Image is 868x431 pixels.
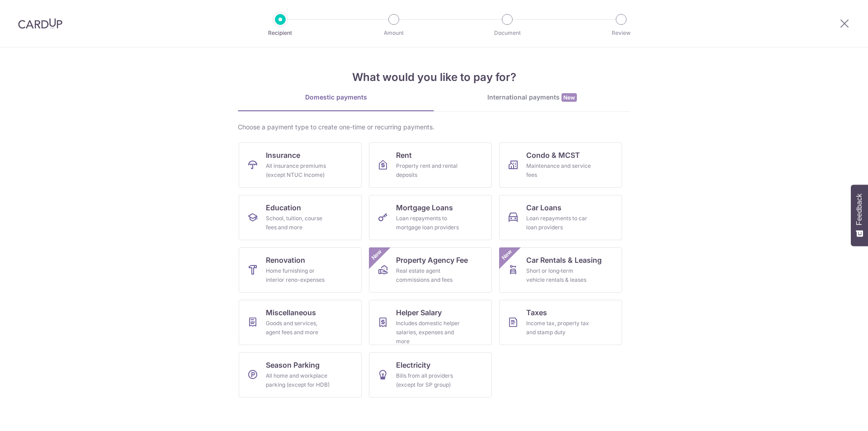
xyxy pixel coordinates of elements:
span: New [561,93,577,102]
a: RenovationHome furnishing or interior reno-expenses [239,247,362,293]
span: Condo & MCST [526,150,580,161]
div: All home and workplace parking (except for HDB) [266,371,331,389]
div: Loan repayments to car loan providers [526,214,591,232]
a: RentProperty rent and rental deposits [369,142,492,188]
span: Renovation [266,255,305,265]
a: Car Rentals & LeasingShort or long‑term vehicle rentals & leasesNew [499,247,622,293]
span: Property Agency Fee [396,255,468,265]
p: Amount [360,28,427,38]
span: Helper Salary [396,307,442,318]
span: Car Rentals & Leasing [526,255,602,265]
span: Rent [396,150,412,161]
a: Helper SalaryIncludes domestic helper salaries, expenses and more [369,300,492,345]
div: Domestic payments [238,93,434,102]
a: Property Agency FeeReal estate agent commissions and feesNew [369,247,492,293]
span: Miscellaneous [266,307,316,318]
span: Feedback [855,194,863,225]
div: International payments [434,93,630,102]
a: Mortgage LoansLoan repayments to mortgage loan providers [369,195,492,240]
a: Condo & MCSTMaintenance and service fees [499,142,622,188]
a: ElectricityBills from all providers (except for SP group) [369,352,492,398]
iframe: Opens a widget where you can find more information [810,404,859,426]
span: Electricity [396,360,430,370]
span: New [500,247,514,262]
div: Property rent and rental deposits [396,161,461,180]
img: CardUp [18,18,62,29]
div: Income tax, property tax and stamp duty [526,319,591,337]
button: Feedback - Show survey [851,185,868,246]
h4: What would you like to pay for? [238,69,630,85]
span: Education [266,202,301,213]
div: School, tuition, course fees and more [266,214,331,232]
div: Includes domestic helper salaries, expenses and more [396,319,461,346]
span: New [369,247,384,262]
span: Season Parking [266,360,320,370]
span: Car Loans [526,202,561,213]
div: Maintenance and service fees [526,161,591,180]
div: Home furnishing or interior reno-expenses [266,266,331,284]
a: Season ParkingAll home and workplace parking (except for HDB) [239,352,362,398]
div: Bills from all providers (except for SP group) [396,371,461,389]
div: Goods and services, agent fees and more [266,319,331,337]
a: EducationSchool, tuition, course fees and more [239,195,362,240]
div: Loan repayments to mortgage loan providers [396,214,461,232]
a: InsuranceAll insurance premiums (except NTUC Income) [239,142,362,188]
div: Choose a payment type to create one-time or recurring payments. [238,123,630,132]
p: Review [588,28,655,38]
div: All insurance premiums (except NTUC Income) [266,161,331,180]
div: Short or long‑term vehicle rentals & leases [526,266,591,284]
a: TaxesIncome tax, property tax and stamp duty [499,300,622,345]
div: Real estate agent commissions and fees [396,266,461,284]
p: Recipient [247,28,314,38]
span: Mortgage Loans [396,202,453,213]
span: Taxes [526,307,547,318]
a: MiscellaneousGoods and services, agent fees and more [239,300,362,345]
span: Insurance [266,150,300,161]
p: Document [474,28,541,38]
a: Car LoansLoan repayments to car loan providers [499,195,622,240]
